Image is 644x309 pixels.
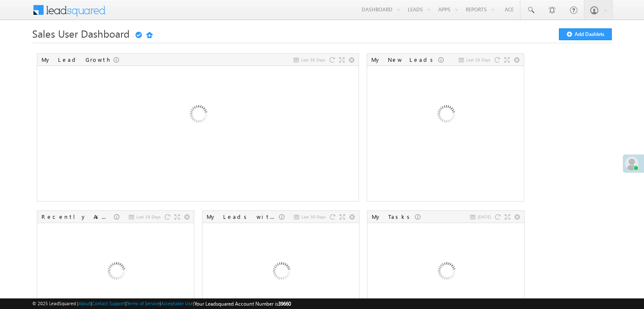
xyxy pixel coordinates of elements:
span: Your Leadsquared Account Number is [194,301,291,307]
span: Last 10 Days [466,56,490,63]
span: Last 10 Days [136,213,160,221]
span: Sales User Dashboard [32,27,130,40]
div: My Lead Growth [41,56,113,63]
a: Contact Support [92,301,125,306]
button: Add Dashlets [559,28,612,40]
a: Terms of Service [127,301,160,306]
a: Acceptable Use [161,301,193,306]
div: My Tasks [372,213,415,221]
a: About [78,301,91,306]
div: Recently Assigned Leads [41,213,114,221]
span: © 2025 LeadSquared | | | | | [32,300,291,308]
span: 39660 [278,301,291,307]
span: [DATE] [478,213,491,221]
img: Loading... [400,70,491,161]
div: My New Leads [371,56,438,63]
span: Last 30 Days [301,213,326,221]
img: Loading... [152,70,243,161]
span: Last 30 Days [301,56,325,63]
div: My Leads with Stage Change [207,213,279,221]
